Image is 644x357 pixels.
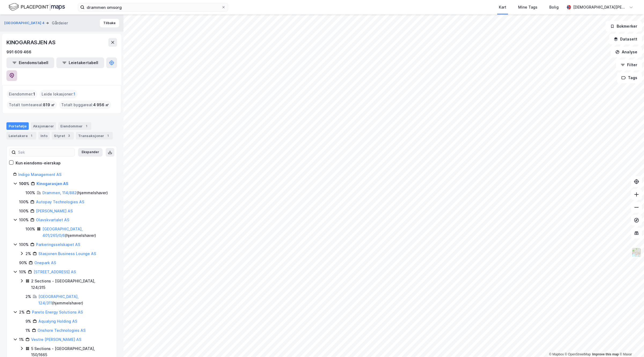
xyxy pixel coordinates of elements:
a: Olavskvartalet AS [36,218,69,222]
a: Onshore Technologies AS [38,328,86,333]
div: 1 [29,133,34,138]
div: Totalt byggareal : [59,101,111,109]
div: Gårdeier [52,20,68,26]
div: ( hjemmelshaver ) [42,226,110,239]
div: 1% [19,336,24,343]
div: 100% [19,181,29,187]
div: [DEMOGRAPHIC_DATA][PERSON_NAME] [573,4,627,10]
button: Eiendomstabell [6,57,54,68]
div: Info [38,132,50,139]
button: Leietakertabell [56,57,104,68]
a: Drammen, 114/882 [42,190,77,195]
div: 1 [105,133,111,138]
div: Transaksjoner [76,132,113,139]
div: 100% [19,217,29,223]
div: 991 609 466 [6,49,31,55]
span: 4 956 ㎡ [93,102,109,108]
div: 2% [25,293,31,300]
a: Aqualyng Holding AS [38,319,77,323]
div: 100% [19,208,29,214]
div: Aksjonærer [31,122,56,130]
div: Mine Tags [518,4,537,10]
div: ( hjemmelshaver ) [42,190,108,196]
a: Stasjonen Business Lounge AS [38,251,96,256]
button: Ekspander [78,148,103,157]
div: ( hjemmelshaver ) [38,293,110,306]
span: 819 ㎡ [43,102,55,108]
div: 9% [25,318,31,325]
div: 2% [19,309,25,315]
div: 2 Sections - [GEOGRAPHIC_DATA], 124/315 [31,278,110,291]
a: Mapbox [549,352,564,356]
button: Analyse [611,47,642,57]
span: 1 [74,91,75,97]
a: [STREET_ADDRESS] AS [34,270,76,274]
input: Søk på adresse, matrikkel, gårdeiere, leietakere eller personer [85,3,221,11]
div: 2% [25,251,31,257]
input: Søk [16,148,75,156]
a: OpenStreetMap [565,352,591,356]
iframe: Chat Widget [617,331,644,357]
a: Improve this map [592,352,619,356]
div: Portefølje [6,122,29,130]
div: Styret [52,132,74,139]
div: 3 [66,133,72,138]
div: 1% [25,327,30,334]
div: 10% [19,269,26,275]
div: Kart [499,4,506,10]
a: [GEOGRAPHIC_DATA], 124/311 [38,294,79,305]
div: Kun eiendoms-eierskap [16,160,61,166]
div: Bolig [549,4,559,10]
div: 100% [25,190,35,196]
div: 100% [25,226,35,232]
a: Onepark AS [34,260,56,265]
a: [PERSON_NAME] AS [36,209,73,213]
span: 1 [33,91,35,97]
div: 100% [19,241,29,248]
button: Filter [616,60,642,70]
div: KINOGARASJEN AS [6,38,57,47]
a: Parkeringsselskapet AS [36,242,80,247]
div: Totalt tomteareal : [7,101,57,109]
div: Eiendommer : [7,90,37,98]
button: Tags [617,72,642,83]
a: Autopay Technologies AS [36,200,84,204]
img: logo.f888ab2527a4732fd821a326f86c7f29.svg [9,2,65,12]
a: [GEOGRAPHIC_DATA], 401/265/0/6 [42,227,83,238]
a: Vestre [PERSON_NAME] AS [31,337,81,342]
button: Bokmerker [606,21,642,32]
div: Leietakere [6,132,36,139]
div: Eiendommer [58,122,91,130]
button: Tilbake [100,19,119,27]
a: Indigo Management AS [18,172,61,177]
div: 90% [19,260,27,266]
a: Kinogarasjen AS [36,181,68,186]
div: 1 [84,123,89,129]
div: 100% [19,199,29,205]
img: Z [631,247,642,257]
button: [GEOGRAPHIC_DATA] 4 [4,20,46,26]
a: Pareto Energy Solutions AS [32,310,83,314]
button: Datasett [609,34,642,45]
div: Leide lokasjoner : [39,90,78,98]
